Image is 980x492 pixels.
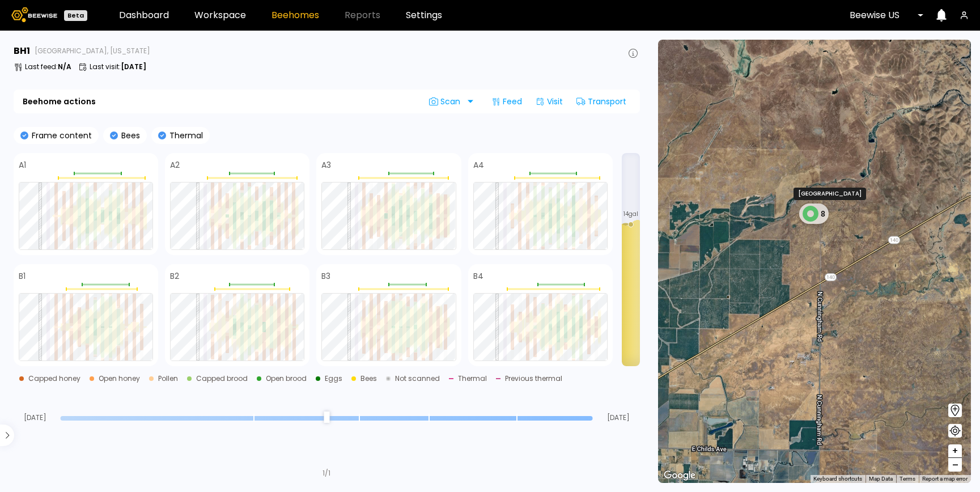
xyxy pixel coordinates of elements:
div: Not scanned [395,375,440,382]
h4: B2 [170,272,179,280]
button: – [948,458,962,472]
div: Transport [572,92,631,111]
a: Open this area in Google Maps (opens a new window) [661,468,698,483]
button: Map Data [869,475,893,483]
div: Visit [531,92,567,111]
div: Eggs [325,375,342,382]
a: Terms [900,476,915,482]
div: Open brood [266,375,307,382]
button: Keyboard shortcuts [813,475,862,483]
h3: BH 1 [14,46,30,56]
span: [GEOGRAPHIC_DATA], [US_STATE] [35,48,150,54]
b: [DATE] [121,62,146,71]
a: Beehomes [271,11,319,20]
div: Thermal [458,375,487,382]
div: Beta [64,10,87,21]
div: 8 [799,203,829,224]
p: Bees [118,132,140,139]
span: [DATE] [597,414,640,421]
h4: B4 [473,272,483,280]
h4: A4 [473,161,484,169]
span: – [952,458,958,472]
span: Reports [345,11,380,20]
div: Capped honey [28,375,80,382]
h4: A1 [19,161,26,169]
img: Google [661,468,698,483]
h4: B1 [19,272,26,280]
p: Thermal [166,132,203,139]
div: 1 / 1 [323,468,330,478]
b: Beehome actions [23,97,96,105]
span: + [952,444,958,458]
h4: A3 [321,161,331,169]
h4: B3 [321,272,330,280]
div: Bees [360,375,377,382]
div: Open honey [99,375,140,382]
span: Scan [429,97,464,106]
a: Workspace [194,11,246,20]
a: Settings [406,11,442,20]
span: 14 gal [623,211,638,217]
p: Frame content [28,132,92,139]
b: N/A [58,62,71,71]
img: Beewise logo [11,7,57,22]
p: Last visit : [90,63,146,70]
div: Capped brood [196,375,248,382]
div: Previous thermal [505,375,562,382]
button: + [948,444,962,458]
p: Last feed : [25,63,71,70]
div: Pollen [158,375,178,382]
a: Dashboard [119,11,169,20]
a: Report a map error [922,476,968,482]
span: [DATE] [14,414,56,421]
div: Feed [487,92,527,111]
div: [GEOGRAPHIC_DATA] [794,188,866,200]
h4: A2 [170,161,180,169]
